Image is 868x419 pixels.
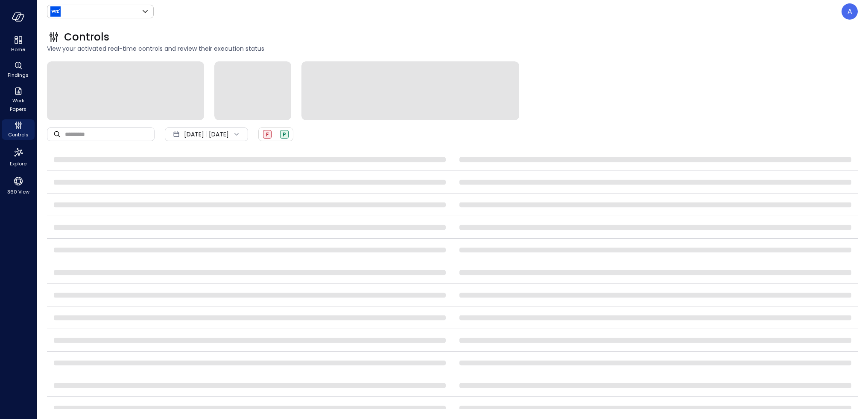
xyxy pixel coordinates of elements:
img: Icon [50,6,61,17]
div: 360 View [2,174,35,197]
div: Passed [280,130,289,139]
span: F [266,131,269,138]
div: Work Papers [2,85,35,114]
span: Findings [8,71,29,79]
span: View your activated real-time controls and review their execution status [47,44,858,53]
span: 360 View [7,188,29,196]
span: Controls [8,130,29,139]
div: Controls [2,119,35,140]
span: [DATE] [184,130,204,139]
span: Explore [10,159,26,168]
p: A [848,6,852,17]
span: Home [11,45,25,54]
span: Work Papers [5,96,31,113]
div: Failed [263,130,272,139]
div: Explore [2,145,35,169]
div: Findings [2,60,35,80]
span: P [283,131,286,138]
div: Home [2,34,35,55]
span: Controls [64,30,109,44]
div: Abel Zhao [842,3,858,20]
